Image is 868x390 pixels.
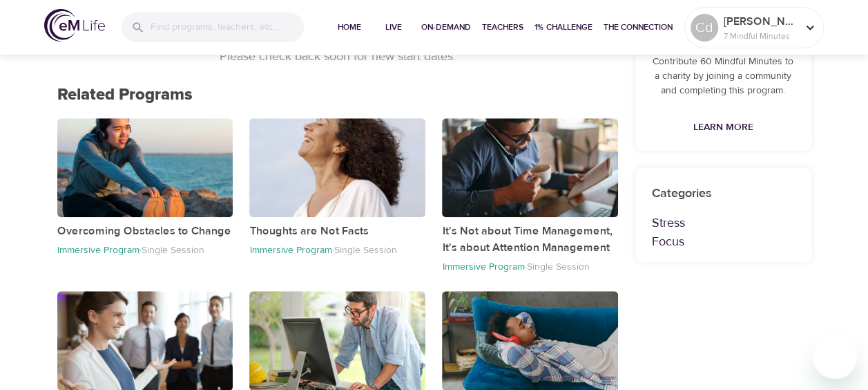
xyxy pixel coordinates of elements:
span: Live [377,20,410,35]
p: Focus [652,232,795,251]
span: On-Demand [421,20,471,35]
span: The Connection [604,20,673,35]
p: Thoughts are Not Facts [249,223,425,239]
input: Find programs, teachers, etc... [151,12,304,42]
p: Immersive Program · [442,261,526,273]
p: 7 Mindful Minutes [724,30,797,42]
p: Stress [652,214,795,232]
p: Please check back soon for new start dates. [57,47,619,66]
p: Overcoming Obstacles to Change [57,223,233,239]
p: Contribute 60 Mindful Minutes to a charity by joining a community and completing this program. [652,55,795,98]
span: Learn More [693,119,753,136]
p: Single Session [526,261,589,273]
p: Single Session [142,244,204,257]
span: 1% Challenge [534,20,592,35]
span: Home [333,20,366,35]
p: Related Programs [57,82,619,107]
p: [PERSON_NAME] de la P [724,13,797,30]
p: Categories [652,184,795,203]
p: Immersive Program · [57,244,142,257]
a: Learn More [688,115,759,140]
img: logo [44,9,105,41]
div: Cd [691,14,718,41]
p: Immersive Program · [249,244,334,257]
p: Single Session [334,244,396,257]
iframe: Button to launch messaging window [813,335,857,379]
span: Teachers [482,20,523,35]
p: It's Not about Time Management, It's about Attention Management [442,223,618,256]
